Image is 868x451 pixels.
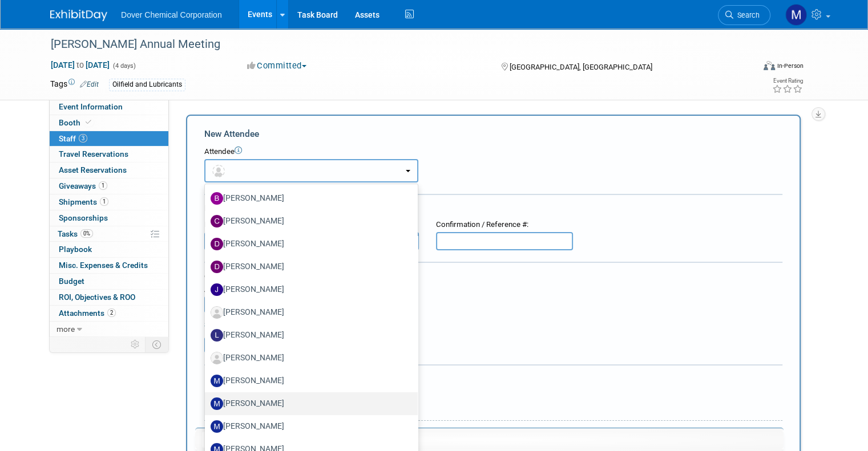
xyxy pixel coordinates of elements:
[50,274,168,289] a: Budget
[50,258,168,273] a: Misc. Expenses & Credits
[211,420,223,433] img: M.jpg
[50,306,168,321] a: Attachments2
[50,242,168,257] a: Playbook
[436,220,573,230] div: Confirmation / Reference #:
[50,322,168,337] a: more
[211,215,223,227] img: C.jpg
[59,261,148,270] span: Misc. Expenses & Credits
[107,308,116,317] span: 2
[58,229,93,238] span: Tasks
[59,197,108,206] span: Shipments
[692,59,804,76] div: Event Format
[202,432,221,448] button: Insert/edit link
[211,306,223,319] img: Associate-Profile-5.png
[211,283,223,296] img: J.jpg
[211,329,223,342] img: L.jpg
[50,226,168,242] a: Tasks0%
[211,192,223,205] img: B.jpg
[79,134,87,143] span: 3
[211,375,223,387] img: M.jpg
[50,194,168,210] a: Shipments1
[112,62,136,70] span: (4 days)
[243,60,311,72] button: Committed
[6,5,562,16] body: Rich Text Area. Press ALT-0 for help.
[59,134,87,143] span: Staff
[146,337,169,352] td: Toggle Event Tabs
[211,326,406,344] label: [PERSON_NAME]
[59,245,92,254] span: Playbook
[785,4,807,26] img: Megan Hopkins
[50,60,110,70] span: [DATE] [DATE]
[86,119,91,125] i: Booth reservation complete
[777,62,804,70] div: In-Person
[59,213,108,222] span: Sponsorships
[50,115,168,131] a: Booth
[56,324,75,334] span: more
[204,147,782,157] div: Attendee
[50,162,168,178] a: Asset Reservations
[50,131,168,147] a: Staff3
[204,202,782,214] div: Registration / Ticket Info (optional)
[59,165,127,174] span: Asset Reservations
[211,417,406,436] label: [PERSON_NAME]
[211,349,406,367] label: [PERSON_NAME]
[510,63,652,71] span: [GEOGRAPHIC_DATA], [GEOGRAPHIC_DATA]
[59,118,94,127] span: Booth
[211,281,406,299] label: [PERSON_NAME]
[50,290,168,305] a: ROI, Objectives & ROO
[50,147,168,162] a: Travel Reservations
[211,303,406,322] label: [PERSON_NAME]
[211,235,406,253] label: [PERSON_NAME]
[59,277,84,286] span: Budget
[211,352,223,364] img: Associate-Profile-5.png
[59,292,135,302] span: ROI, Objectives & ROO
[59,181,107,190] span: Giveaways
[764,61,775,70] img: Format-Inperson.png
[50,10,107,21] img: ExhibitDay
[211,261,223,273] img: D.jpg
[211,238,223,250] img: D.jpg
[59,308,116,318] span: Attachments
[211,372,406,390] label: [PERSON_NAME]
[733,11,760,19] span: Search
[80,229,93,238] span: 0%
[47,34,740,55] div: [PERSON_NAME] Annual Meeting
[204,271,782,282] div: Cost:
[204,373,782,384] div: Misc. Attachments & Notes
[50,178,168,194] a: Giveaways1
[211,189,406,208] label: [PERSON_NAME]
[100,197,108,206] span: 1
[211,395,406,413] label: [PERSON_NAME]
[772,78,803,84] div: Event Rating
[211,258,406,276] label: [PERSON_NAME]
[211,397,223,410] img: M.jpg
[109,79,185,91] div: Oilfield and Lubricants
[99,181,107,190] span: 1
[80,80,99,88] a: Edit
[59,102,123,111] span: Event Information
[126,337,146,352] td: Personalize Event Tab Strip
[121,10,222,19] span: Dover Chemical Corporation
[211,212,406,230] label: [PERSON_NAME]
[59,149,128,159] span: Travel Reservations
[204,128,782,140] div: New Attendee
[75,60,86,70] span: to
[50,78,99,91] td: Tags
[50,99,168,115] a: Event Information
[718,5,770,25] a: Search
[50,210,168,226] a: Sponsorships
